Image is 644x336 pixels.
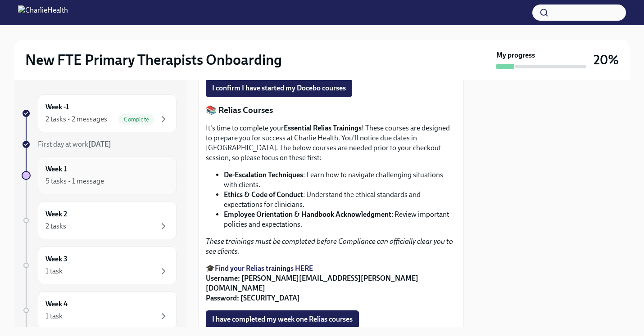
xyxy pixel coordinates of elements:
button: I have completed my week one Relias courses [206,310,359,328]
span: I confirm I have started my Docebo courses [212,84,346,93]
h6: Week -1 [45,102,69,112]
span: Complete [118,116,154,123]
strong: Employee Orientation & Handbook Acknowledgment [224,210,391,219]
strong: Essential Relias Trainings [284,124,362,132]
p: 📚 Relias Courses [206,104,456,116]
h6: Week 3 [45,254,68,264]
span: I have completed my week one Relias courses [212,315,353,324]
div: 5 tasks • 1 message [45,176,104,186]
strong: My progress [496,50,535,60]
h2: New FTE Primary Therapists Onboarding [25,51,282,69]
h6: Week 1 [45,164,67,174]
h6: Week 2 [45,209,67,219]
a: Week 41 task [22,291,177,329]
strong: De-Escalation Techniques [224,170,303,179]
em: These trainings must be completed before Compliance can officially clear you to see clients. [206,237,453,255]
a: Find your Relias trainings HERE [215,264,313,273]
p: It's time to complete your ! These courses are designed to prepare you for success at Charlie Hea... [206,123,456,163]
p: 🎓 [206,264,456,303]
button: I confirm I have started my Docebo courses [206,79,352,97]
h6: Week 4 [45,299,68,309]
a: Week 15 tasks • 1 message [22,157,177,194]
span: First day at work [38,140,111,148]
strong: Username: [PERSON_NAME][EMAIL_ADDRESS][PERSON_NAME][DOMAIN_NAME] Password: [SECURITY_DATA] [206,274,418,302]
li: : Review important policies and expectations. [224,210,456,229]
a: First day at work[DATE] [22,139,177,149]
a: Week 22 tasks [22,202,177,239]
div: 2 tasks • 2 messages [45,114,107,124]
strong: [DATE] [88,140,111,148]
div: 1 task [45,266,63,276]
div: 2 tasks [45,221,66,231]
div: 1 task [45,311,63,321]
a: Week -12 tasks • 2 messagesComplete [22,94,177,132]
strong: Ethics & Code of Conduct [224,190,303,199]
h3: 20% [594,52,619,68]
li: : Understand the ethical standards and expectations for clinicians. [224,190,456,210]
a: Week 31 task [22,246,177,284]
li: : Learn how to navigate challenging situations with clients. [224,170,456,190]
img: CharlieHealth [18,5,68,20]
